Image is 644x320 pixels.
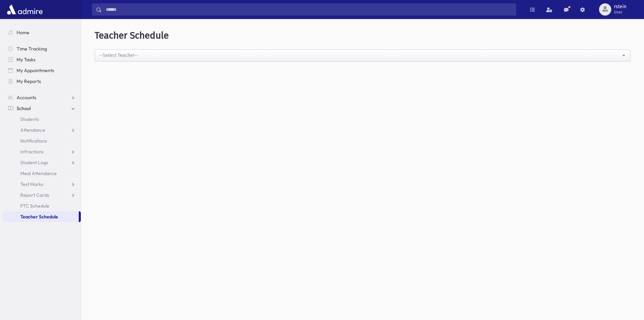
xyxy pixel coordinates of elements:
a: My Reports [3,76,81,87]
a: Students [3,114,81,125]
a: Test Marks [3,179,81,190]
a: My Appointments [3,65,81,76]
span: Student Logs [20,159,48,166]
span: PTC Schedule [20,203,49,209]
span: Teacher Schedule [20,214,58,220]
a: Infractions [3,146,81,157]
a: Notifications [3,135,81,146]
span: Time Tracking [17,46,47,52]
a: Meal Attendance [3,168,81,179]
button: --Select Teacher-- [95,49,630,62]
span: Teacher Schedule [95,30,169,41]
span: Attendance [20,127,45,133]
a: Accounts [3,92,81,103]
span: Notifications [20,138,47,144]
a: Time Tracking [3,43,81,54]
div: --Select Teacher-- [99,52,621,59]
img: AdmirePro [5,3,44,16]
span: Accounts [17,94,36,101]
span: Infractions [20,149,44,155]
span: rstein [614,4,626,9]
a: PTC Schedule [3,200,81,211]
a: Student Logs [3,157,81,168]
input: Search [102,3,516,16]
span: Test Marks [20,181,43,187]
span: User [614,9,626,15]
span: Meal Attendance [20,170,57,176]
span: My Tasks [17,57,35,63]
a: Teacher Schedule [3,211,79,222]
span: Students [20,116,39,122]
a: Report Cards [3,190,81,200]
span: My Appointments [17,67,54,73]
a: School [3,103,81,114]
span: Report Cards [20,192,49,198]
a: My Tasks [3,54,81,65]
span: School [17,105,31,111]
span: My Reports [17,78,41,84]
a: Home [3,27,81,38]
a: Attendance [3,125,81,135]
span: Home [17,29,29,36]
